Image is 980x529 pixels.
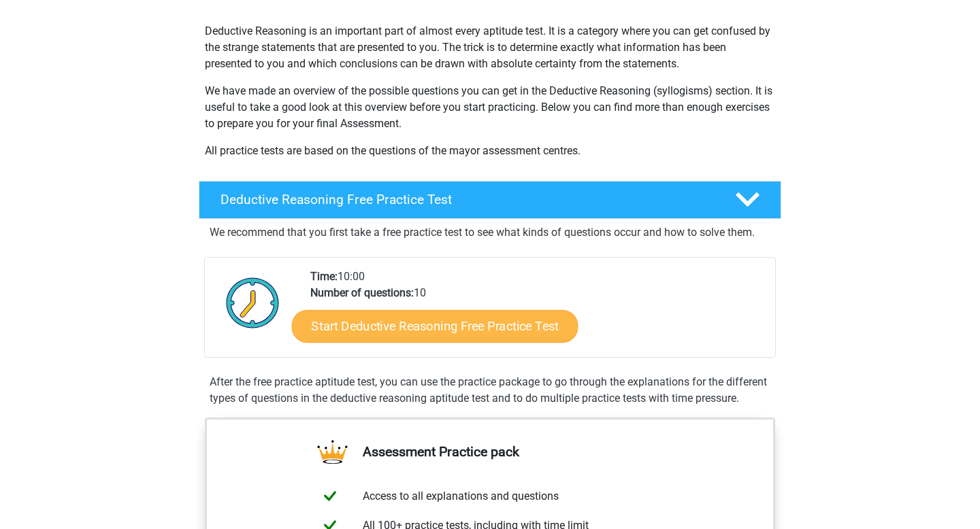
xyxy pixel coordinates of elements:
[310,286,414,299] b: Number of questions:
[193,181,787,219] a: Deductive Reasoning Free Practice Test
[292,309,578,342] a: Start Deductive Reasoning Free Practice Test
[310,270,338,283] b: Time:
[300,269,774,357] div: 10:00 10
[204,374,776,407] div: After the free practice aptitude test, you can use the practice package to go through the explana...
[218,269,287,337] img: Clock
[220,192,713,207] h4: Deductive Reasoning Free Practice Test
[205,83,775,132] p: We have made an overview of the possible questions you can get in the Deductive Reasoning (syllog...
[210,224,770,241] p: We recommend that you first take a free practice test to see what kinds of questions occur and ho...
[205,23,775,72] p: Deductive Reasoning is an important part of almost every aptitude test. It is a category where yo...
[205,143,775,159] p: All practice tests are based on the questions of the mayor assessment centres.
